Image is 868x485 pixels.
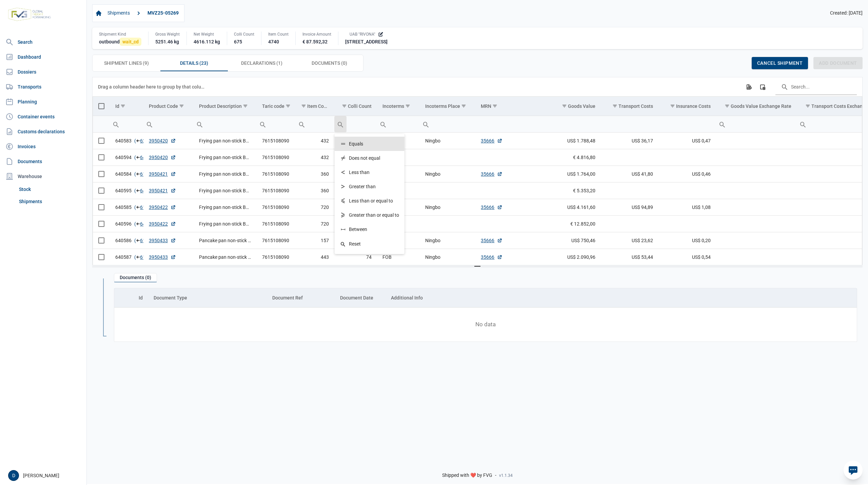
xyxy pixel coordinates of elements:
[194,149,257,166] td: Frying pan non-stick Balance Moonmist 20cm
[194,232,257,249] td: Pancake pan non-stick Balance Moonmist 26cm
[692,137,711,144] span: US$ 0,47
[391,295,423,300] div: Additional Info
[115,171,138,177] div: 640584
[134,171,158,177] span: ( )
[257,116,269,132] div: Search box
[140,187,156,194] a: 640584
[140,220,156,227] a: 640585
[632,237,653,244] span: US$ 23,62
[115,204,138,211] div: 640585
[302,38,331,45] div: € 87.592,32
[335,137,405,151] div: Search box
[194,116,257,132] input: Filter cell
[335,236,405,251] div: Search box
[567,137,595,144] span: US$ 1.788,48
[3,155,84,168] a: Documents
[115,137,138,144] div: 640583
[334,249,377,265] td: 74
[296,215,334,232] td: 720
[296,166,334,182] td: 360
[268,32,289,37] div: Item Count
[110,116,143,132] input: Filter cell
[257,133,296,149] td: 7615108090
[301,103,306,109] span: Show filter options for column 'Item Count'
[3,125,84,138] a: Customs declarations
[342,103,347,109] span: Show filter options for column 'Colli Count'
[296,97,334,116] td: Column Item Count
[149,154,176,161] a: 3950420
[143,116,156,132] div: Search box
[120,38,141,46] span: wait_cd
[632,171,653,177] span: US$ 41,80
[481,254,502,260] a: 35666
[481,103,491,109] div: MRN
[16,195,84,208] a: Shipments
[335,208,405,222] div: Search box
[692,254,711,260] span: US$ 0,54
[405,103,410,109] span: Show filter options for column 'Incoterms'
[143,116,194,132] td: Filter cell
[420,232,475,249] td: Ningbo
[114,273,157,283] div: Documents (0)
[155,38,180,45] div: 5251.46 kg
[149,237,176,244] a: 3950433
[568,103,595,109] div: Goods Value
[194,133,257,149] td: Frying pan non-stick Balance Moonmist 20cm
[420,97,475,116] td: Column Incoterms Place
[3,35,84,49] a: Search
[716,116,797,132] td: Filter cell
[543,97,601,116] td: Column Goods Value
[194,116,257,132] td: Filter cell
[3,65,84,79] a: Dossiers
[567,171,595,177] span: US$ 1.764,00
[110,97,143,116] td: Column Id
[98,204,104,210] div: Select row
[658,116,716,132] td: Filter cell
[257,166,296,182] td: 7615108090
[335,194,405,208] div: Search box
[425,103,460,109] div: Incoterms Place
[98,81,207,92] div: Drag a column header here to group by that column
[114,288,148,308] td: Column Id
[98,237,104,244] div: Select row
[335,179,405,194] div: Search box
[3,95,84,109] a: Planning
[99,32,141,37] div: Shipment Kind
[234,38,254,45] div: 675
[377,249,420,265] td: FOB
[335,151,405,165] div: Search box
[420,116,475,132] td: Filter cell
[349,241,361,247] span: Reset
[98,188,104,194] div: Select row
[154,295,187,300] div: Document Type
[134,137,158,144] span: ( )
[243,103,248,109] span: Show filter options for column 'Product Description'
[334,116,377,132] input: Filter cell
[257,97,296,116] td: Column Taric code
[98,254,104,260] div: Select row
[149,171,176,177] a: 3950421
[3,80,84,94] a: Transports
[312,59,347,67] span: Documents (0)
[335,288,386,308] td: Column Document Date
[257,232,296,249] td: 7615108090
[573,154,595,161] span: € 4.816,80
[8,470,19,481] button: D
[349,226,367,232] span: Between
[194,215,257,232] td: Frying pan non-stick Balance Moonmist 28cm
[194,32,220,37] div: Net Weight
[149,220,176,227] a: 3950422
[98,77,857,96] div: Data grid toolbar
[8,470,82,481] div: [PERSON_NAME]
[110,116,122,132] div: Search box
[716,116,728,132] div: Search box
[115,154,138,161] div: 640594
[134,154,158,161] span: ( )
[302,32,331,37] div: Invoice Amount
[105,7,133,19] a: Shipments
[3,170,84,183] div: Warehouse
[149,204,176,211] a: 3950422
[475,97,543,116] td: Column MRN
[307,103,329,109] div: Item Count
[335,222,405,236] div: Search box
